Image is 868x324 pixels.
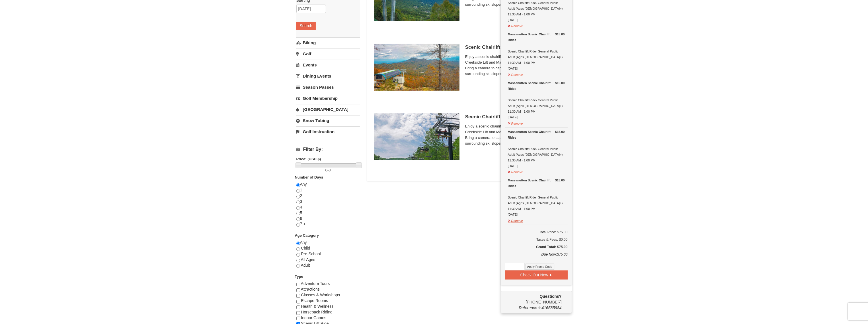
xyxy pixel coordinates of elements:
span: Classes & Workshops [301,293,340,297]
span: Adult [301,263,310,268]
strong: Number of Days [295,175,323,179]
a: Season Passes [296,82,360,92]
strong: Questions? [539,294,561,299]
span: Reference # [519,305,540,310]
button: Remove [508,168,523,175]
span: Child [301,246,310,250]
a: Golf [296,48,360,59]
img: 24896431-13-a88f1aaf.jpg [374,44,459,90]
div: Scenic Chairlift Ride- General Public Adult (Ages [DEMOGRAPHIC_DATA]+) | 11:30 AM - 1:00 PM [DATE] [508,129,565,169]
span: 416585984 [541,305,561,310]
button: Search [296,22,316,30]
button: Remove [508,119,523,126]
div: Scenic Chairlift Ride- General Public Adult (Ages [DEMOGRAPHIC_DATA]+) | 11:30 AM - 1:00 PM [DATE] [508,80,565,120]
strong: $15.00 [555,177,565,183]
div: Massanutten Scenic Chairlift Rides [508,80,565,92]
div: Massanutten Scenic Chairlift Rides [508,129,565,140]
h5: Grand Total: $75.00 [505,244,568,250]
a: Dining Events [296,71,360,81]
a: Golf Instruction [296,126,360,137]
div: Any 1 2 3 4 5 6 7 + [296,182,360,233]
span: Health & Wellness [301,304,333,309]
button: Remove [508,216,523,224]
span: Attractions [301,287,320,291]
span: Enjoy a scenic chairlift ride up Massanutten’s signature Creekside Lift and Massanutten's NEW Pea... [465,123,565,146]
h4: Filter By: [296,147,360,152]
a: Events [296,60,360,70]
span: Indoor Games [301,315,326,320]
div: Massanutten Scenic Chairlift Rides [508,177,565,189]
a: Snow Tubing [296,115,360,126]
span: [PHONE_NUMBER] [505,293,562,304]
label: - [296,167,360,173]
strong: Type [295,274,303,279]
button: Remove [508,70,523,78]
div: Scenic Chairlift Ride- General Public Adult (Ages [DEMOGRAPHIC_DATA]+) | 11:30 AM - 1:00 PM [DATE] [508,31,565,71]
span: All Ages [301,257,315,262]
img: 24896431-9-664d1467.jpg [374,113,459,160]
a: [GEOGRAPHIC_DATA] [296,104,360,115]
span: Adventure Tours [301,281,330,286]
strong: Due Now: [541,252,557,256]
div: $75.00 [505,252,568,263]
a: Golf Membership [296,93,360,104]
span: 8 [329,168,331,172]
div: Any [296,240,360,274]
strong: Age Category [295,233,319,238]
strong: $15.00 [555,31,565,37]
div: Massanutten Scenic Chairlift Rides [508,31,565,43]
strong: $15.00 [555,80,565,86]
h5: Scenic Chairlift Ride | 1:00 PM - 2:30 PM [465,114,565,120]
button: Check Out Now [505,270,568,280]
div: Taxes & Fees: $0.00 [505,237,568,242]
span: Enjoy a scenic chairlift ride up Massanutten’s signature Creekside Lift and Massanutten's NEW Pea... [465,54,565,77]
a: Biking [296,37,360,48]
strong: $15.00 [555,129,565,135]
span: Horseback Riding [301,310,333,314]
span: Pre-School [301,252,321,256]
span: Escape Rooms [301,298,328,303]
span: 0 [325,168,327,172]
h5: Scenic Chairlift Ride | 11:30 AM - 1:00 PM [465,44,565,50]
div: Scenic Chairlift Ride- General Public Adult (Ages [DEMOGRAPHIC_DATA]+) | 11:30 AM - 1:00 PM [DATE] [508,177,565,217]
button: Remove [508,22,523,29]
strong: Price: (USD $) [296,157,321,161]
button: Apply Promo Code [525,264,554,270]
h6: Total Price: $75.00 [505,229,568,235]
